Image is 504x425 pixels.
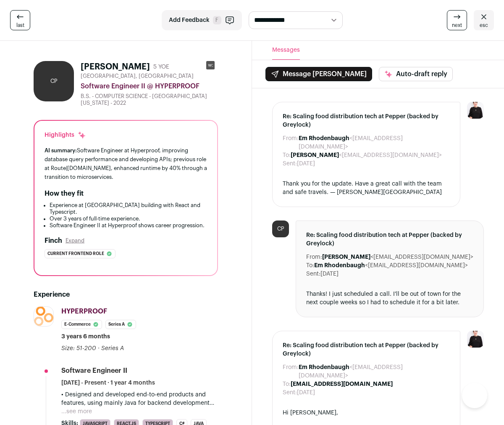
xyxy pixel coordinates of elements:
dt: To: [283,151,291,159]
div: Software Engineer II @ HYPERPROOF [81,81,218,91]
span: Series A [101,345,124,351]
dd: <[EMAIL_ADDRESS][DOMAIN_NAME]> [299,363,450,380]
b: Em Rhodenbaugh [314,263,365,268]
span: next [452,22,462,29]
button: Auto-draft reply [379,67,453,81]
button: ...see more [61,407,92,416]
a: last [10,10,30,30]
h2: Finch [45,236,62,246]
dd: <[EMAIL_ADDRESS][DOMAIN_NAME]> [314,261,468,270]
li: Experience at [GEOGRAPHIC_DATA] building with React and Typescript. [50,202,207,215]
div: CP [272,220,289,237]
div: CP [34,61,74,101]
button: Messages [272,41,300,60]
h2: How they fit [45,189,84,199]
div: Highlights [45,131,86,139]
span: Re: Scaling food distribution tech at Pepper (backed by Greylock) [283,112,450,129]
dt: From: [283,363,299,380]
a: esc [474,10,494,30]
span: [DATE] - Present · 1 year 4 months [61,379,155,387]
dd: <[EMAIL_ADDRESS][DOMAIN_NAME]> [291,151,442,159]
img: f571e1e85c41a099fabd148a6455541dfd9612b15fd371cbddcd75b605d3e68c.png [34,306,53,326]
dt: Sent: [283,159,297,168]
li: Over 3 years of full-time experience. [50,215,207,222]
li: E-commerce [61,320,102,329]
li: Series A [105,320,136,329]
h1: [PERSON_NAME] [81,61,150,73]
img: 9240684-medium_jpg [467,102,484,119]
img: 9240684-medium_jpg [467,331,484,348]
div: Thank you for the update. Have a great call with the team and safe travels. — [PERSON_NAME][GEOGR... [283,180,450,197]
dd: <[EMAIL_ADDRESS][DOMAIN_NAME]> [322,253,473,261]
span: last [16,22,24,29]
div: Thanks! I just scheduled a call. I'll be out of town for the next couple weeks so I had to schedu... [306,290,473,307]
div: B.S. - COMPUTER SCIENCE - [GEOGRAPHIC_DATA][US_STATE] - 2022 [81,93,218,106]
span: Re: Scaling food distribution tech at Pepper (backed by Greylock) [306,231,473,248]
dt: Sent: [306,270,320,278]
span: Re: Scaling food distribution tech at Pepper (backed by Greylock) [283,341,450,358]
button: Add Feedback F [162,10,242,30]
dd: <[EMAIL_ADDRESS][DOMAIN_NAME]> [299,134,450,151]
b: [EMAIL_ADDRESS][DOMAIN_NAME] [291,381,393,387]
b: Em Rhodenbaugh [299,364,349,370]
span: F [213,16,221,24]
span: Add Feedback [169,16,210,24]
dt: To: [283,380,291,388]
button: Expand [66,237,84,244]
span: Size: 51-200 [61,345,96,351]
dd: [DATE] [297,388,315,397]
span: HYPERPROOF [61,308,107,315]
button: Message [PERSON_NAME] [265,67,372,81]
div: Software Engineer at Hyperproof, improving database query performance and developing APIs; previo... [45,146,207,182]
a: next [447,10,467,30]
dt: From: [283,134,299,151]
dt: To: [306,261,314,270]
b: Em Rhodenbaugh [299,135,349,141]
span: esc [480,22,488,29]
span: [GEOGRAPHIC_DATA], [GEOGRAPHIC_DATA] [81,73,194,80]
dd: [DATE] [320,270,339,278]
dt: Sent: [283,388,297,397]
b: [PERSON_NAME] [322,254,370,260]
h2: Experience [34,290,218,300]
p: • Designed and developed end-to-end products and features, using mainly Java for backend developm... [61,390,218,407]
li: Software Engineer II at Hyperproof shows career progression. [50,222,207,229]
div: Hi [PERSON_NAME], [283,409,450,417]
iframe: Help Scout Beacon - Open [462,383,487,408]
div: Software Engineer II [61,366,127,375]
span: Current frontend role [47,250,104,258]
dd: [DATE] [297,159,315,168]
dt: From: [306,253,322,261]
span: · [98,344,100,353]
div: 5 YOE [153,63,169,71]
span: AI summary: [45,148,77,153]
b: [PERSON_NAME] [291,152,339,158]
span: 3 years 6 months [61,332,110,341]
